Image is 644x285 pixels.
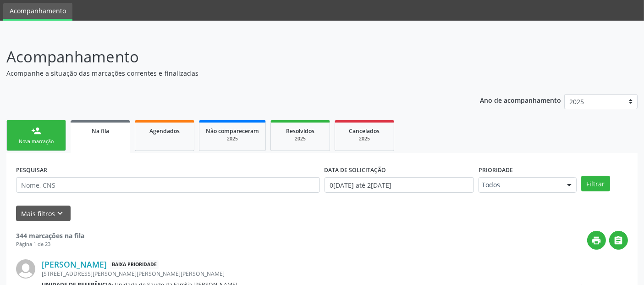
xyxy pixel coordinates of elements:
[16,231,84,240] strong: 344 marcações na fila
[206,127,259,135] span: Não compareceram
[16,206,71,222] button: Mais filtroskeyboard_arrow_down
[480,94,561,106] p: Ano de acompanhamento
[581,176,610,191] button: Filtrar
[42,270,490,278] div: [STREET_ADDRESS][PERSON_NAME][PERSON_NAME][PERSON_NAME]
[92,127,109,135] span: Na fila
[13,138,59,145] div: Nova marcação
[16,240,84,248] div: Página 1 de 23
[482,180,558,190] span: Todos
[6,45,448,68] p: Acompanhamento
[206,135,259,142] div: 2025
[42,259,107,269] a: [PERSON_NAME]
[609,231,628,250] button: 
[614,235,624,246] i: 
[286,127,314,135] span: Resolvidos
[325,163,386,177] label: DATA DE SOLICITAÇÃO
[149,127,180,135] span: Agendados
[592,235,602,246] i: print
[277,135,323,142] div: 2025
[110,260,159,269] span: Baixa Prioridade
[3,3,72,21] a: Acompanhamento
[55,208,66,218] i: keyboard_arrow_down
[31,126,41,136] div: person_add
[349,127,380,135] span: Cancelados
[6,68,448,78] p: Acompanhe a situação das marcações correntes e finalizadas
[325,177,474,193] input: Selecione um intervalo
[479,163,513,177] label: Prioridade
[16,177,320,193] input: Nome, CNS
[16,163,47,177] label: PESQUISAR
[341,135,387,142] div: 2025
[587,231,606,250] button: print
